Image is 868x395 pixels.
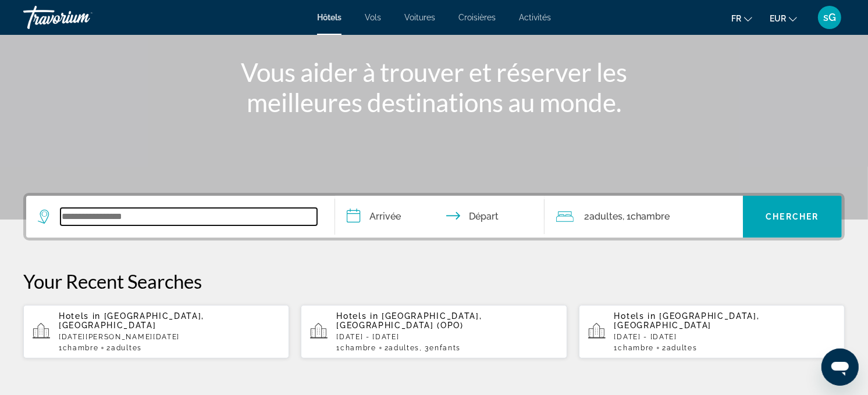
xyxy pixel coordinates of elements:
[340,344,376,352] span: Chambre
[770,14,786,23] span: EUR
[614,333,835,341] p: [DATE] - [DATE]
[335,196,545,238] button: Check in and out dates
[743,196,842,238] button: Chercher
[814,5,845,30] button: User Menu
[622,209,670,225] span: , 1
[589,211,622,222] span: Adultes
[419,344,461,352] span: , 3
[770,10,797,27] button: Change currency
[63,344,99,352] span: Chambre
[23,2,140,33] a: Travorium
[106,344,141,352] span: 2
[216,57,652,117] h1: Vous aider à trouver et réserver les meilleures destinations au monde.
[667,344,698,352] span: Adultes
[821,349,859,386] iframe: Bouton de lancement de la fenêtre de messagerie
[614,311,760,330] span: [GEOGRAPHIC_DATA], [GEOGRAPHIC_DATA]
[519,13,551,22] a: Activités
[631,211,670,222] span: Chambre
[458,13,496,22] a: Croisières
[317,13,341,22] a: Hôtels
[385,344,419,352] span: 2
[26,196,842,238] div: Search widget
[111,344,142,352] span: Adultes
[618,344,654,352] span: Chambre
[59,344,98,352] span: 1
[662,344,697,352] span: 2
[545,196,743,238] button: Travelers: 2 adults, 0 children
[59,311,101,321] span: Hotels in
[336,333,557,341] p: [DATE] - [DATE]
[336,344,376,352] span: 1
[336,311,378,321] span: Hotels in
[23,304,289,359] button: Hotels in [GEOGRAPHIC_DATA], [GEOGRAPHIC_DATA][DATE][PERSON_NAME][DATE]1Chambre2Adultes
[823,12,836,23] span: sG
[731,14,741,23] span: fr
[59,311,204,330] span: [GEOGRAPHIC_DATA], [GEOGRAPHIC_DATA]
[23,270,845,293] p: Your Recent Searches
[336,311,482,330] span: [GEOGRAPHIC_DATA], [GEOGRAPHIC_DATA] (OPO)
[584,209,622,225] span: 2
[731,10,752,27] button: Change language
[389,344,419,352] span: Adultes
[365,13,381,22] a: Vols
[579,304,845,359] button: Hotels in [GEOGRAPHIC_DATA], [GEOGRAPHIC_DATA][DATE] - [DATE]1Chambre2Adultes
[59,333,280,341] p: [DATE][PERSON_NAME][DATE]
[404,13,435,22] a: Voitures
[429,344,461,352] span: Enfants
[614,344,654,352] span: 1
[301,304,567,359] button: Hotels in [GEOGRAPHIC_DATA], [GEOGRAPHIC_DATA] (OPO)[DATE] - [DATE]1Chambre2Adultes, 3Enfants
[614,311,656,321] span: Hotels in
[766,212,819,221] span: Chercher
